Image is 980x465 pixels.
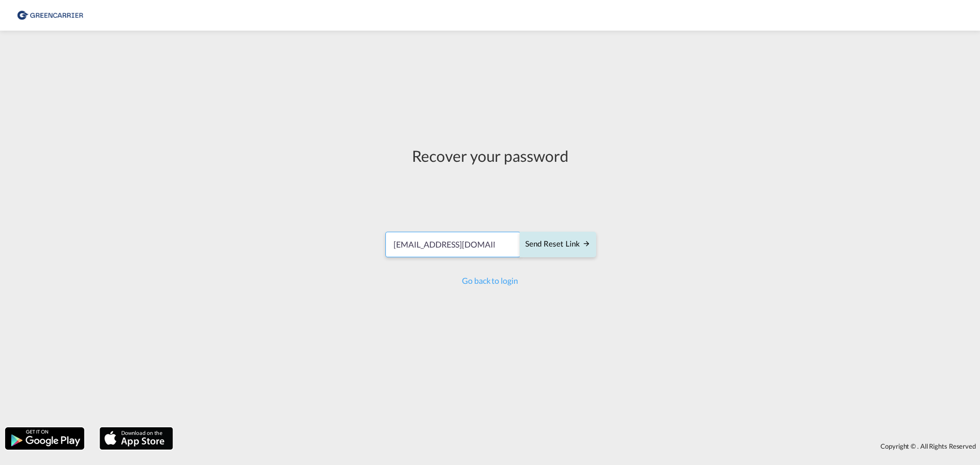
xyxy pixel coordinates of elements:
[582,239,591,248] md-icon: icon-arrow-right
[385,232,521,257] input: Email
[520,232,596,257] button: SEND RESET LINK
[4,426,85,451] img: google.png
[99,426,174,451] img: apple.png
[525,238,591,250] div: Send reset link
[384,145,596,166] div: Recover your password
[412,177,568,216] iframe: reCAPTCHA
[15,4,84,27] img: b0b18ec08afe11efb1d4932555f5f09d.png
[178,437,980,455] div: Copyright © . All Rights Reserved
[462,276,518,285] a: Go back to login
